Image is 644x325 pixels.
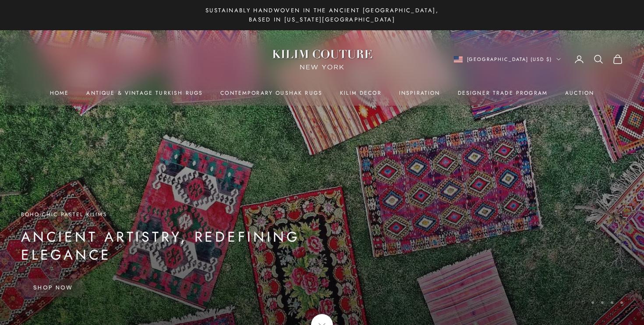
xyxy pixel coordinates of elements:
p: Sustainably Handwoven in the Ancient [GEOGRAPHIC_DATA], Based in [US_STATE][GEOGRAPHIC_DATA] [199,6,445,25]
summary: Kilim Decor [340,89,382,97]
a: Antique & Vintage Turkish Rugs [86,89,203,97]
span: [GEOGRAPHIC_DATA] (USD $) [467,55,552,63]
a: Shop Now [21,279,85,297]
a: Contemporary Oushak Rugs [220,89,322,97]
img: United States [454,56,463,63]
p: Boho-Chic Pastel Kilims [21,210,363,219]
p: Ancient Artistry, Redefining Elegance [21,228,363,264]
a: Home [50,89,69,97]
nav: Secondary navigation [454,54,623,64]
a: Designer Trade Program [458,89,548,97]
a: Auction [565,89,594,97]
nav: Primary navigation [21,89,623,97]
button: Change country or currency [454,55,561,63]
a: Inspiration [399,89,440,97]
